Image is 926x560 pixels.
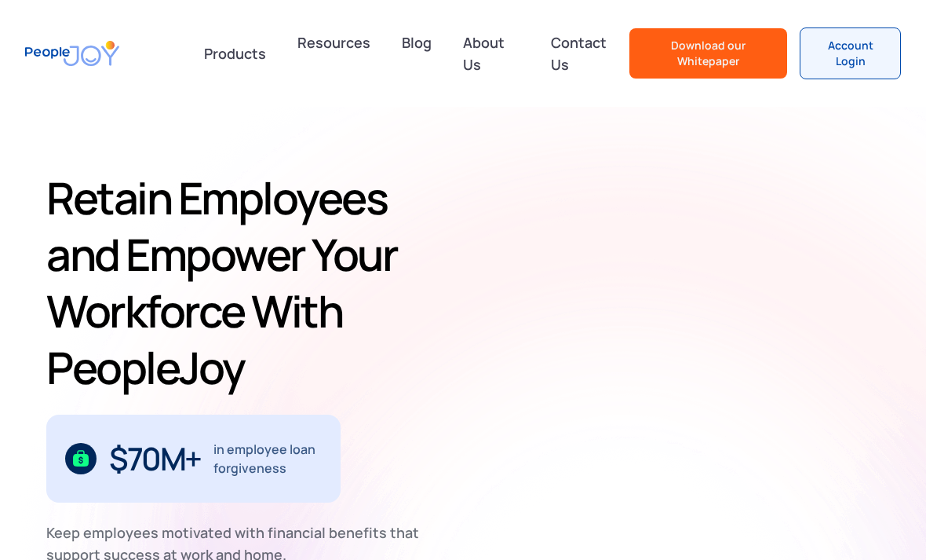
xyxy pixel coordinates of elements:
[813,38,888,69] div: Account Login
[195,38,275,69] div: Products
[642,38,775,69] div: Download our Whitepaper
[46,415,341,503] div: 1 / 3
[213,440,323,478] div: in employee loan forgiveness
[46,170,460,396] h1: Retain Employees and Empower Your Workforce With PeopleJoy
[541,25,629,82] a: Contact Us
[25,31,119,75] a: home
[629,28,788,79] a: Download our Whitepaper
[392,25,441,82] a: Blog
[109,446,201,471] div: $70M+
[288,25,380,82] a: Resources
[800,27,901,79] a: Account Login
[454,25,529,82] a: About Us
